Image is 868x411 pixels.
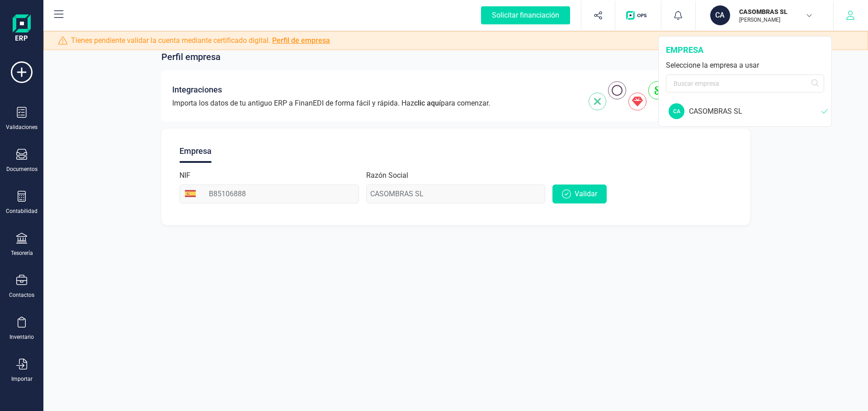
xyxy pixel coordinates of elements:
a: Perfil de empresa [272,36,330,45]
button: CACASOMBRAS SL[PERSON_NAME] [707,1,822,30]
div: CA [669,103,684,119]
span: Perfil empresa [161,51,221,63]
button: Solicitar financiación [470,1,581,30]
div: Empresa [179,139,212,163]
div: empresa [666,44,824,56]
label: NIF [179,170,190,181]
img: Logo Finanedi [13,14,31,43]
span: Integraciones [172,83,222,96]
div: Contactos [9,291,34,299]
div: CA [710,5,730,25]
span: Validar [575,189,597,199]
div: Tesorería [11,249,33,257]
p: CASOMBRAS SL [739,7,811,16]
p: [PERSON_NAME] [739,16,811,23]
div: Seleccione la empresa a usar [666,60,824,71]
button: Validar [552,185,607,203]
div: Importar [11,375,33,383]
div: Inventario [9,333,34,341]
input: Buscar empresa [666,74,824,92]
label: Razón Social [366,170,408,181]
div: CASOMBRAS SL [689,106,821,117]
span: Tienes pendiente validar la cuenta mediante certificado digital. [71,35,330,46]
img: Logo de OPS [626,11,650,20]
img: integrations-img [589,81,724,111]
div: Contabilidad [6,208,38,215]
div: Validaciones [6,124,38,131]
span: clic aquí [414,99,441,107]
span: Importa los datos de tu antiguo ERP a FinanEDI de forma fácil y rápida. Haz para comenzar. [172,98,490,109]
div: Solicitar financiación [481,6,570,24]
div: Documentos [6,166,38,173]
button: Logo de OPS [621,1,656,30]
